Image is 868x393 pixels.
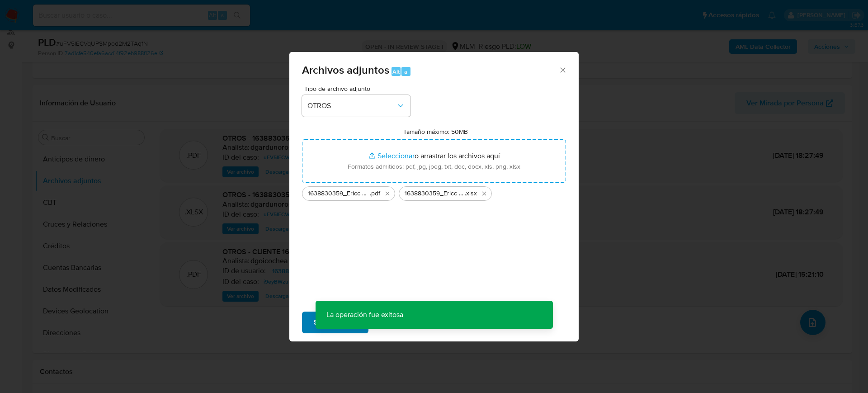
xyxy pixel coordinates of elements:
span: .xlsx [465,189,477,198]
p: La operación fue exitosa [316,301,414,329]
ul: Archivos seleccionados [302,183,566,201]
span: .pdf [370,189,380,198]
span: 1638830359_Ericc Martinez_Agosto2025 [308,189,370,198]
button: Cerrar [558,66,566,74]
span: a [404,67,407,76]
span: Archivos adjuntos [302,62,389,78]
button: Eliminar 1638830359_Ericc Martinez_Agosto2025.pdf [382,188,393,199]
button: Subir archivo [302,312,368,333]
button: OTROS [302,95,410,117]
span: Alt [392,67,400,76]
button: Eliminar 1638830359_Ericc Martinez_Agosto2025.xlsx [479,188,490,199]
span: 1638830359_Ericc Martinez_Agosto2025 [405,189,465,198]
label: Tamaño máximo: 50MB [403,128,468,136]
span: Subir archivo [314,313,357,332]
span: OTROS [307,101,396,110]
span: Tipo de archivo adjunto [304,85,413,92]
span: Cancelar [384,313,413,332]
